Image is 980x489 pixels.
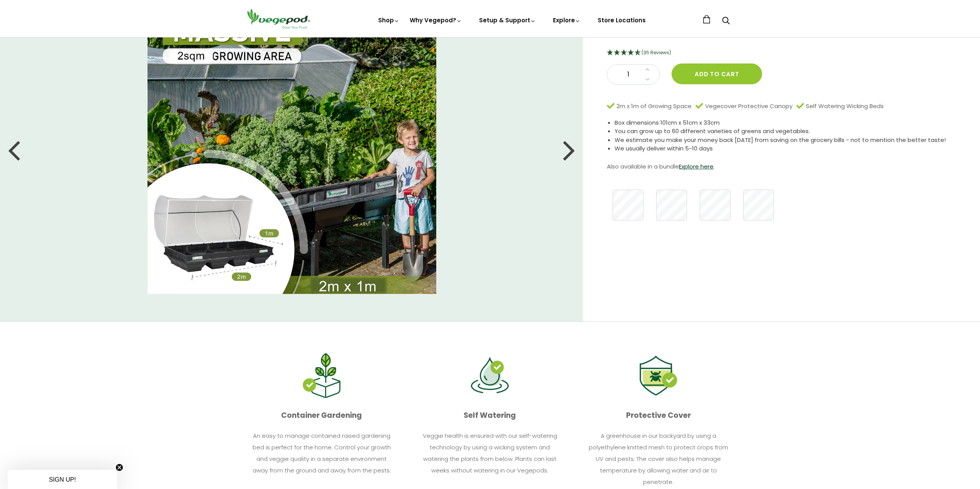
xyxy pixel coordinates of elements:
[722,17,730,25] a: Search
[615,127,961,136] li: You can grow up to 60 different varieties of greens and vegetables.
[479,16,536,24] a: Setup & Support
[147,5,436,294] img: Large Raised Garden Bed with Canopy
[806,102,884,111] span: Self Watering Wicking Beds
[615,118,961,127] li: Box dimensions 101cm x 51cm x 33cm
[642,49,671,56] span: 4.69 Stars - 35 Reviews
[244,408,400,423] p: Container Gardening
[587,430,730,488] p: A greenhouse in our backyard by using a polyethylene knitted mesh to protect crops from UV and pe...
[250,430,393,476] p: An easy to manage contained raised gardening bed is perfect for the home. Control your growth and...
[643,75,652,85] a: Decrease quantity by 1
[419,430,561,476] p: Veggie health is ensured with our self-watering technology by using a wicking system and watering...
[615,70,641,80] span: 1
[8,470,117,489] div: SIGN UP!Close teaser
[672,63,762,84] button: Add to cart
[607,161,961,172] p: Also available in a bundle .
[615,144,961,153] li: We usually deliver within 5-10 days
[616,102,692,111] span: 2m x 1m of Growing Space
[643,65,652,75] a: Increase quantity by 1
[412,408,568,423] p: Self Watering
[49,476,76,483] span: SIGN UP!
[580,408,736,423] p: Protective Cover
[244,8,313,30] img: Vegepod
[679,162,714,170] a: Explore here
[553,16,581,24] a: Explore
[410,16,462,24] a: Why Vegepod?
[116,464,123,471] button: Close teaser
[705,102,792,111] span: Vegecover Protective Canopy
[615,136,961,145] li: We estimate you make your money back [DATE] from saving on the grocery bills - not to mention the...
[598,16,646,24] a: Store Locations
[607,48,961,58] div: 4.69 Stars - 35 Reviews
[378,16,400,24] a: Shop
